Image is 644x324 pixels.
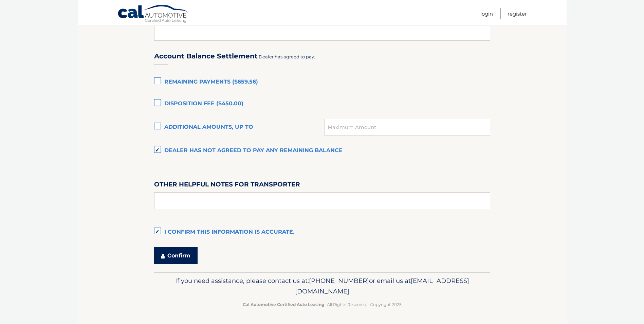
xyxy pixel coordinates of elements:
strong: Cal Automotive Certified Auto Leasing [243,302,324,307]
button: Confirm [154,247,198,264]
label: Dealer has not agreed to pay any remaining balance [154,144,490,158]
label: Additional amounts, up to [154,121,325,134]
p: - All Rights Reserved - Copyright 2025 [159,301,486,308]
p: If you need assistance, please contact us at: or email us at [159,275,486,297]
a: Login [480,8,493,19]
h3: Account Balance Settlement [154,52,258,60]
label: I confirm this information is accurate. [154,226,490,239]
label: Other helpful notes for transporter [154,179,300,192]
a: Register [508,8,527,19]
label: Remaining Payments ($659.56) [154,75,490,89]
a: Cal Automotive [117,4,189,24]
label: Disposition Fee ($450.00) [154,97,490,111]
input: Maximum Amount [325,119,490,136]
span: Dealer has agreed to pay: [259,54,315,59]
span: [PHONE_NUMBER] [309,277,369,285]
